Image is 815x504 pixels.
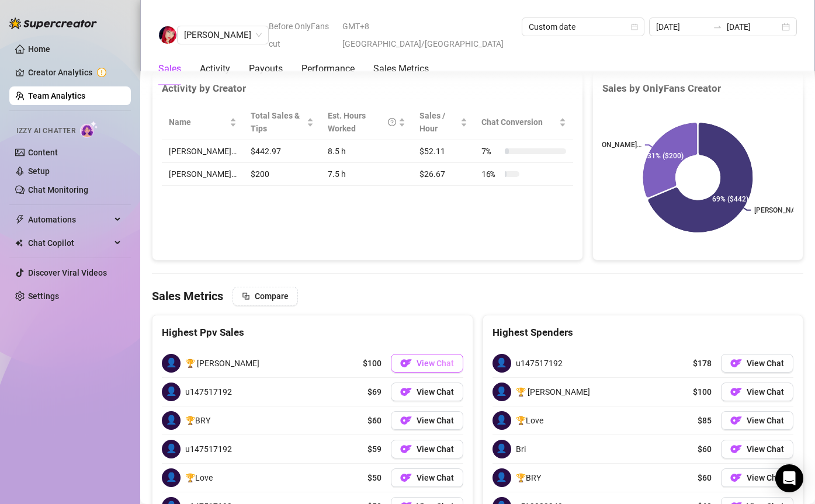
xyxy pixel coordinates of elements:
th: Sales / Hour [412,105,474,140]
img: OF [400,472,412,484]
text: [PERSON_NAME]… [583,141,641,150]
td: [PERSON_NAME]… [162,163,244,186]
span: Compare [255,291,289,301]
span: View Chat [417,387,454,397]
span: $100 [363,357,382,370]
a: Content [28,148,58,157]
a: Team Analytics [28,91,85,100]
span: Name [169,116,227,128]
span: Izzy AI Chatter [16,126,75,137]
span: 🏆BRY [516,471,541,484]
span: 👤 [493,440,511,458]
span: to [713,22,722,32]
span: 👤 [493,468,511,487]
a: Discover Viral Videos [28,268,107,277]
div: Open Intercom Messenger [775,464,803,492]
span: u147517192 [185,443,232,456]
img: OF [730,415,742,426]
img: OF [400,357,412,369]
td: 7.5 h [321,163,413,186]
span: 👤 [162,411,181,430]
span: View Chat [747,359,784,368]
span: View Chat [747,416,784,425]
button: OFView Chat [391,440,463,458]
img: OF [730,357,742,369]
button: OFView Chat [721,354,793,373]
a: Creator Analytics exclamation-circle [28,63,122,82]
span: Chat Conversion [481,116,557,128]
span: $60 [367,414,382,427]
img: Mary Jane Moreno [159,26,176,44]
span: 🏆 [PERSON_NAME] [185,357,259,370]
span: $178 [693,357,712,370]
span: View Chat [747,473,784,482]
button: OFView Chat [391,354,463,373]
span: Sales / Hour [419,109,458,135]
span: 🏆BRY [185,414,210,427]
span: block [242,292,250,300]
input: End date [727,20,779,33]
a: OFView Chat [721,383,793,401]
span: View Chat [747,444,784,454]
span: calendar [631,23,638,30]
span: Chat Copilot [28,234,111,252]
span: 👤 [162,468,181,487]
div: Sales by OnlyFans Creator [602,81,793,96]
button: OFView Chat [721,468,793,487]
td: 8.5 h [321,140,413,163]
img: OF [400,443,412,455]
button: OFView Chat [721,411,793,430]
span: 16 % [481,168,500,180]
span: $59 [367,443,382,456]
div: Highest Spenders [493,325,794,340]
span: thunderbolt [15,215,25,224]
img: OF [400,386,412,398]
span: $100 [693,385,712,398]
span: 👤 [162,383,181,401]
th: Name [162,105,244,140]
td: $442.97 [244,140,321,163]
span: 7 % [481,145,500,158]
img: Chat Copilot [15,239,23,247]
span: 👤 [493,411,511,430]
td: $26.67 [412,163,474,186]
span: question-circle [388,109,396,135]
td: $200 [244,163,321,186]
button: OFView Chat [391,468,463,487]
div: Activity [200,62,230,76]
span: 👤 [162,354,181,373]
div: Payouts [249,62,283,76]
div: Sales Metrics [373,62,429,76]
a: Chat Monitoring [28,185,88,194]
button: OFView Chat [721,440,793,458]
div: Performance [301,62,355,76]
span: 👤 [493,354,511,373]
span: GMT+8 [GEOGRAPHIC_DATA]/[GEOGRAPHIC_DATA] [342,18,515,53]
h4: Sales Metrics [152,288,223,304]
div: Sales [158,62,181,76]
td: $52.11 [412,140,474,163]
span: u147517192 [185,385,232,398]
button: OFView Chat [391,383,463,401]
img: AI Chatter [80,121,98,138]
span: Automations [28,210,111,229]
button: OFView Chat [391,411,463,430]
span: View Chat [417,416,454,425]
span: $50 [367,471,382,484]
img: OF [400,415,412,426]
button: Compare [233,287,298,305]
a: Settings [28,291,59,301]
span: $85 [698,414,712,427]
div: Activity by Creator [162,81,573,96]
img: OF [730,443,742,455]
span: 🏆Love [185,471,213,484]
span: Mary Jane Moreno [184,26,262,44]
span: Total Sales & Tips [251,109,304,135]
th: Chat Conversion [474,105,573,140]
